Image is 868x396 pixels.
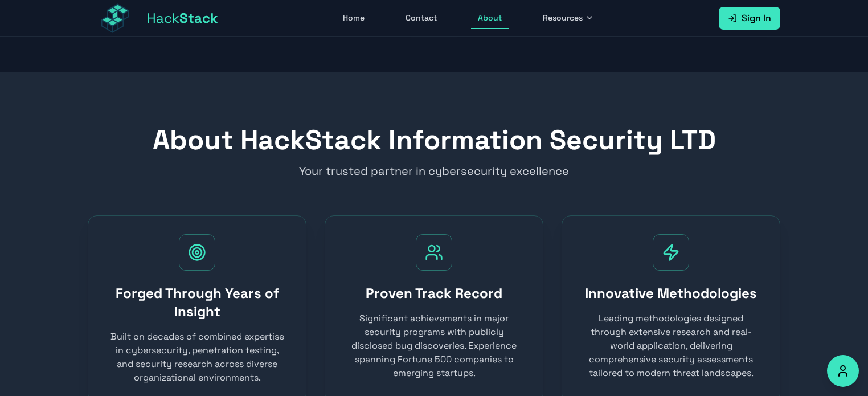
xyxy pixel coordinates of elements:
a: Contact [399,7,444,29]
p: Your trusted partner in cybersecurity excellence [215,163,653,179]
a: Sign In [719,7,780,30]
h3: Forged Through Years of Insight [107,284,288,321]
p: Significant achievements in major security programs with publicly disclosed bug discoveries. Expe... [343,312,525,380]
span: Hack [147,9,218,27]
h3: Innovative Methodologies [580,284,761,303]
a: Home [336,7,371,29]
h2: About HackStack Information Security LTD [88,126,780,154]
p: Leading methodologies designed through extensive research and real-world application, delivering ... [580,312,761,380]
button: Accessibility Options [827,355,859,387]
h3: Proven Track Record [343,284,525,303]
p: Built on decades of combined expertise in cybersecurity, penetration testing, and security resear... [107,330,288,385]
a: About [471,7,509,29]
span: Sign In [742,11,771,25]
button: Resources [536,7,601,29]
span: Resources [543,12,583,23]
span: Stack [179,9,218,27]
